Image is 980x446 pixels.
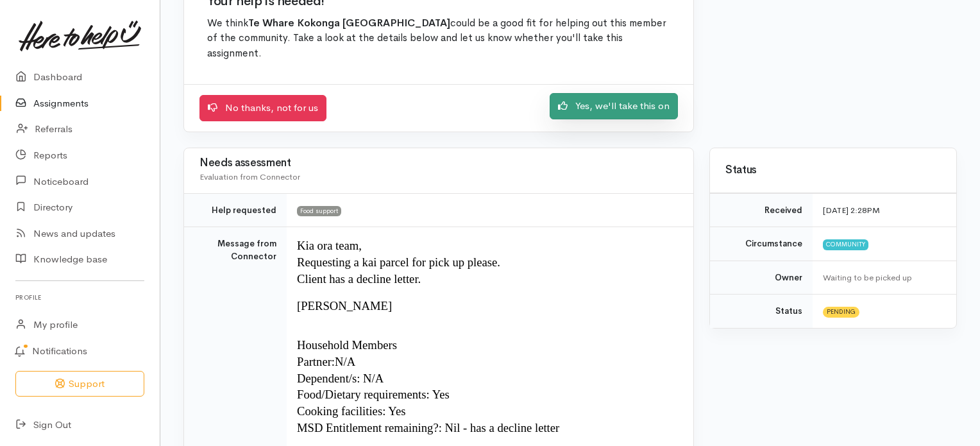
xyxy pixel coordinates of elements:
div: Waiting to be picked up [823,271,941,284]
time: [DATE] 2:28PM [823,205,880,216]
span: Food/Dietary requirements: Yes [297,388,450,401]
h6: Profile [15,289,144,306]
span: Evaluation from Connector [199,171,300,182]
button: Support [15,371,144,397]
span: Client has a decline letter. [297,272,421,286]
a: No thanks, not for us [199,95,326,121]
span: Partner: [297,355,335,368]
b: Te Whare Kokonga [GEOGRAPHIC_DATA] [248,17,450,30]
a: Yes, we'll take this on [550,93,678,119]
td: Owner [710,261,813,295]
p: We think could be a good fit for helping out this member of the community. Take a look at the det... [207,16,670,62]
span: Pending [823,307,859,317]
span: Household Members [297,338,397,352]
h3: Status [725,164,941,176]
td: Status [710,295,813,328]
h3: Needs assessment [199,157,678,169]
span: Requesting a kai parcel for pick up please. [297,255,500,269]
span: Dependent/s: N/A [297,372,384,385]
span: MSD Entitlement remaining?: Nil - has a decline letter [297,421,559,434]
span: Cooking facilities: Yes [297,404,405,418]
td: Help requested [184,193,287,227]
td: Circumstance [710,227,813,261]
span: [PERSON_NAME] [297,299,392,313]
span: Community [823,239,868,250]
span: N/A [335,355,355,368]
span: Kia ora team, [297,239,362,252]
td: Received [710,193,813,227]
span: Food support [297,206,341,216]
